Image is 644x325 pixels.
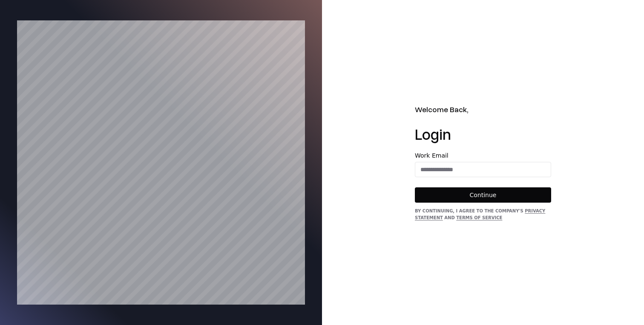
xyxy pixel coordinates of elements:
a: Terms of Service [456,215,502,220]
h1: Login [415,125,551,142]
button: Continue [415,187,551,203]
label: Work Email [415,153,551,158]
div: By continuing, I agree to the Company's and [415,208,551,221]
h2: Welcome Back, [415,104,551,115]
